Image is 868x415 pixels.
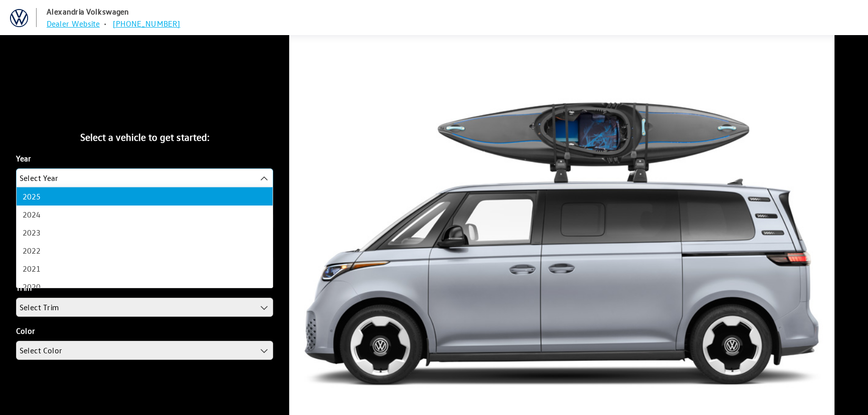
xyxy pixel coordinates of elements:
a: Dealer Website [47,19,100,29]
li: 2022 [17,242,273,260]
span: Select Year [20,169,59,187]
li: 2021 [17,260,273,278]
span: Select Year [17,169,273,187]
label: Year [16,152,32,164]
li: 2025 [17,187,273,205]
label: Color [16,325,36,337]
span: Select Trim [20,298,59,316]
a: Alexandria Volkswagen [47,7,129,17]
span: Select Year [16,168,273,187]
li: 2023 [17,224,273,242]
span: Select Color [20,341,63,359]
img: Dashboard [10,9,28,27]
a: Alexandria Volkswagen logo [10,8,45,27]
span: Select Trim [16,298,273,317]
span: Select Trim [17,298,273,316]
span: Select Color [17,341,273,359]
span: • [104,19,107,29]
a: [PHONE_NUMBER] [113,19,180,29]
li: 2020 [17,278,273,296]
label: Trim [16,282,32,294]
span: Select Color [16,341,273,360]
div: Select a vehicle to get started: [16,129,273,144]
li: 2024 [17,205,273,224]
